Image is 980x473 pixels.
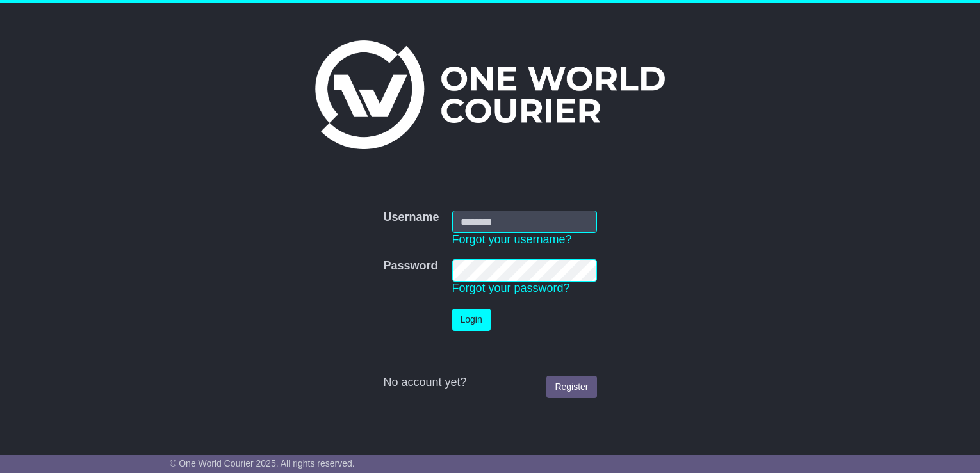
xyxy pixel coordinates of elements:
[383,376,596,390] div: No account yet?
[383,211,439,225] label: Username
[452,233,572,246] a: Forgot your username?
[546,376,596,398] a: Register
[315,40,665,149] img: One World
[383,259,437,273] label: Password
[170,458,355,469] span: © One World Courier 2025. All rights reserved.
[452,309,491,331] button: Login
[452,282,570,294] a: Forgot your password?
